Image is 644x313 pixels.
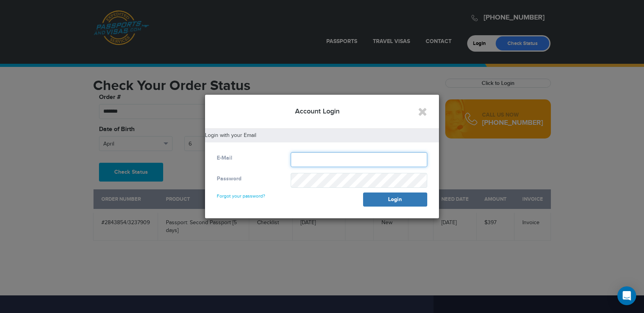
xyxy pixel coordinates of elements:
[363,192,427,207] button: Login
[205,133,439,139] h5: Login with your Email
[217,154,232,162] label: E-Mail
[418,106,427,118] button: Close
[617,286,636,305] div: Open Intercom Messenger
[217,175,241,183] label: Password
[217,186,265,199] a: Forgot your password?
[217,106,427,117] h4: Account Login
